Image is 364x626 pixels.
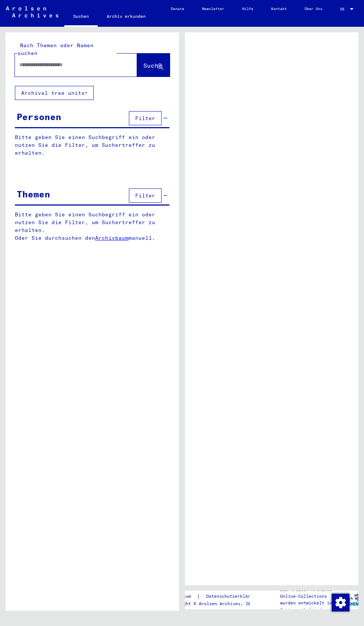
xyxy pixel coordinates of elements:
mat-label: Nach Themen oder Namen suchen [17,42,94,57]
div: Zustimmung ändern [331,593,349,611]
a: Datenschutzerklärung [200,593,267,600]
span: DE [340,7,348,11]
div: Themen [17,187,50,201]
a: Archivbaum [95,235,129,241]
a: Suchen [64,7,98,27]
span: Filter [135,192,155,199]
button: Filter [129,111,162,125]
button: Archival tree units [15,86,94,100]
div: Personen [17,110,61,123]
p: Die Arolsen Archives Online-Collections [280,586,337,600]
a: Archiv erkunden [98,7,155,25]
p: wurden entwickelt in Partnerschaft mit [280,600,337,613]
img: Arolsen_neg.svg [6,6,58,17]
p: Copyright © Arolsen Archives, 2021 [168,600,267,607]
span: Filter [135,115,155,122]
button: Filter [129,188,162,203]
img: Zustimmung ändern [332,594,350,612]
div: | [168,593,267,600]
span: Suche [143,62,162,69]
p: Bitte geben Sie einen Suchbegriff ein oder nutzen Sie die Filter, um Suchertreffer zu erhalten. O... [15,211,170,242]
button: Suche [137,54,170,77]
p: Bitte geben Sie einen Suchbegriff ein oder nutzen Sie die Filter, um Suchertreffer zu erhalten. [15,133,169,157]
